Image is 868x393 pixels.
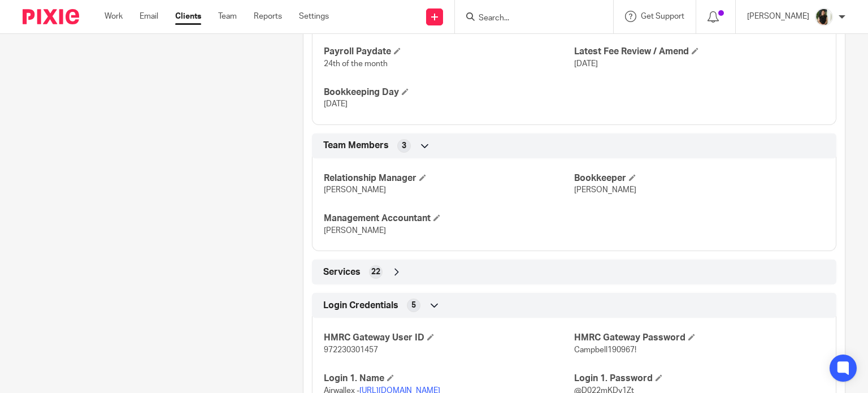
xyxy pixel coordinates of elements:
[371,266,380,278] span: 22
[574,373,824,385] h4: Login 1. Password
[324,60,388,68] span: 24th of the month
[140,11,158,22] a: Email
[324,100,348,108] span: [DATE]
[324,213,574,224] h4: Management Accountant
[574,46,824,58] h4: Latest Fee Review / Amend
[324,346,378,354] span: 972230301457
[105,11,123,22] a: Work
[574,332,824,344] h4: HMRC Gateway Password
[641,12,684,20] span: Get Support
[747,11,809,22] p: [PERSON_NAME]
[254,11,282,22] a: Reports
[323,266,361,278] span: Services
[324,46,574,58] h4: Payroll Paydate
[323,140,389,152] span: Team Members
[815,8,833,26] img: Janice%20Tang.jpeg
[23,9,79,24] img: Pixie
[574,60,598,68] span: [DATE]
[324,87,574,98] h4: Bookkeeping Day
[218,11,237,22] a: Team
[324,373,574,385] h4: Login 1. Name
[411,300,416,311] span: 5
[323,300,398,312] span: Login Credentials
[299,11,329,22] a: Settings
[324,227,386,235] span: [PERSON_NAME]
[324,172,574,184] h4: Relationship Manager
[175,11,201,22] a: Clients
[324,186,386,194] span: [PERSON_NAME]
[574,172,824,184] h4: Bookkeeper
[402,140,406,152] span: 3
[324,332,574,344] h4: HMRC Gateway User ID
[478,14,579,24] input: Search
[574,346,636,354] span: Campbell190967!
[574,186,636,194] span: [PERSON_NAME]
